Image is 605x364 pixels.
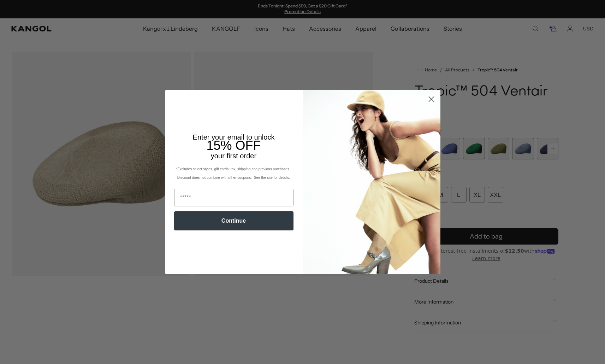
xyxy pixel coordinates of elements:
[176,167,291,180] span: *Excludes select styles, gift cards, tax, shipping and previous purchases. Discount does not comb...
[211,152,256,160] span: your first order
[174,189,293,206] input: Email
[303,90,440,274] img: 93be19ad-e773-4382-80b9-c9d740c9197f.jpeg
[193,133,275,141] span: Enter your email to unlock
[425,93,438,105] button: Close dialog
[206,138,261,153] span: 15% OFF
[174,211,293,230] button: Continue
